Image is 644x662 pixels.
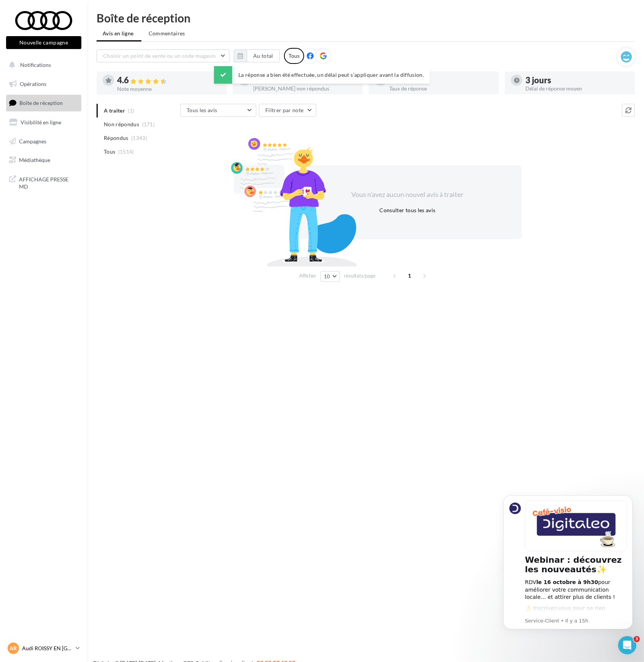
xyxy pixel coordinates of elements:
button: 10 [320,271,340,282]
p: Audi ROISSY EN [GEOGRAPHIC_DATA] [22,645,73,652]
button: Consulter tous les avis [376,206,438,215]
button: Choisir un point de vente ou un code magasin [97,49,230,62]
div: 3 jours [525,76,629,84]
button: Tous les avis [180,104,256,117]
span: Tous les avis [187,107,217,113]
div: Vous n'avez aucun nouvel avis à traiter [342,190,473,200]
span: Médiathèque [19,157,50,163]
span: Notifications [20,62,51,68]
button: Au total [247,49,280,62]
a: AR Audi ROISSY EN [GEOGRAPHIC_DATA] [6,641,81,656]
div: Note moyenne [117,86,220,92]
span: Afficher [299,272,316,279]
div: Délai de réponse moyen [525,86,629,91]
span: Boîte de réception [19,100,63,106]
div: 4.6 [117,76,220,85]
div: Tous [284,48,304,64]
iframe: Intercom live chat [618,636,636,654]
button: Nouvelle campagne [6,36,81,49]
button: Au total [234,49,280,62]
button: Filtrer par note [259,104,316,117]
span: Non répondus [104,121,139,128]
span: Visibilité en ligne [21,119,61,125]
span: Répondus [104,134,128,142]
a: Opérations [5,76,83,92]
span: Tous [104,148,115,156]
a: Boîte de réception [5,95,83,111]
span: 1 [404,270,416,282]
button: Notifications [5,57,80,73]
a: Campagnes [5,133,83,149]
span: (1343) [131,135,147,141]
span: résultats/page [344,272,376,279]
a: Visibilité en ligne [5,114,83,130]
span: AR [10,645,17,652]
span: Opérations [20,81,46,87]
a: Médiathèque [5,152,83,168]
div: Taux de réponse [389,86,493,91]
span: 3 [634,636,640,642]
iframe: Intercom notifications message [492,486,644,658]
span: AFFICHAGE PRESSE MD [19,174,78,191]
a: AFFICHAGE PRESSE MD [5,171,83,194]
span: (171) [142,121,155,127]
span: Campagnes [19,138,46,144]
div: La réponse a bien été effectuée, un délai peut s’appliquer avant la diffusion. [214,66,430,84]
span: (1514) [118,149,134,155]
span: Choisir un point de vente ou un code magasin [103,52,216,59]
div: 89 % [389,76,493,84]
div: Boîte de réception [97,12,635,24]
span: 10 [324,273,330,279]
span: Commentaires [149,30,185,37]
